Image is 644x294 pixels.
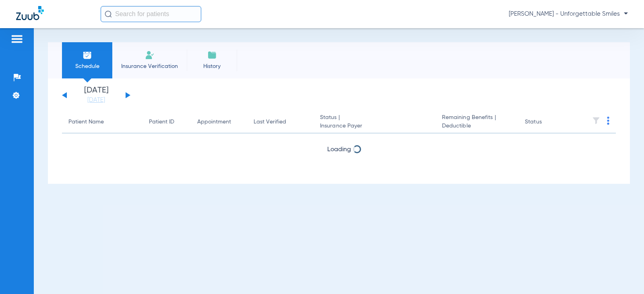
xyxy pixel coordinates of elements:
span: History [193,62,231,70]
span: Insurance Payer [320,122,429,130]
th: Status | [314,111,436,134]
th: Remaining Benefits | [436,111,518,134]
a: [DATE] [72,96,120,104]
li: [DATE] [72,86,120,104]
img: History [207,50,217,60]
img: group-dot-blue.svg [607,117,609,125]
img: filter.svg [592,117,600,125]
th: Status [518,111,573,134]
div: Patient ID [149,118,184,126]
span: Insurance Verification [118,62,181,70]
div: Patient Name [68,118,104,126]
span: Deductible [442,122,512,130]
div: Patient Name [68,118,136,126]
input: Search for patients [101,6,201,22]
div: Appointment [197,118,231,126]
img: Schedule [83,50,92,60]
span: Schedule [68,62,106,70]
img: Zuub Logo [16,6,44,20]
img: Manual Insurance Verification [145,50,155,60]
img: hamburger-icon [10,34,23,44]
div: Patient ID [149,118,174,126]
span: [PERSON_NAME] - Unforgettable Smiles [509,10,628,18]
div: Appointment [197,118,241,126]
div: Last Verified [254,118,286,126]
div: Last Verified [254,118,307,126]
span: Loading [327,146,351,153]
img: Search Icon [105,10,112,18]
